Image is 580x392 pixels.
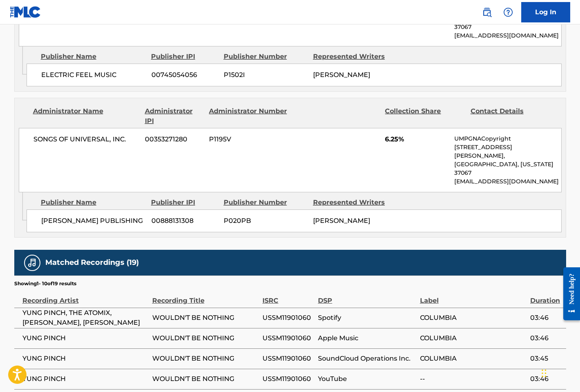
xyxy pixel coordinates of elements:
[479,4,495,20] a: Public Search
[420,374,526,384] span: --
[145,134,203,144] span: 00353271280
[14,280,76,287] p: Showing 1 - 10 of 19 results
[262,374,314,384] span: USSM11901060
[22,287,148,306] div: Recording Artist
[420,313,526,323] span: COLUMBIA
[22,333,148,343] span: YUNG PINCH
[41,216,145,226] span: [PERSON_NAME] PUBLISHING
[313,71,370,79] span: [PERSON_NAME]
[152,313,258,323] span: WOULDN'T BE NOTHING
[27,258,37,268] img: Matched Recordings
[530,287,562,306] div: Duration
[262,313,314,323] span: USSM11901060
[41,70,145,80] span: ELECTRIC FEEL MUSIC
[262,287,314,306] div: ISRC
[420,287,526,306] div: Label
[313,217,370,225] span: [PERSON_NAME]
[262,333,314,343] span: USSM11901060
[557,261,580,326] iframe: Resource Center
[152,287,258,306] div: Recording Title
[454,31,561,40] p: [EMAIL_ADDRESS][DOMAIN_NAME]
[224,70,307,80] span: P1502I
[539,353,580,392] iframe: Chat Widget
[145,106,203,126] div: Administrator IPI
[41,198,145,207] div: Publisher Name
[385,106,464,126] div: Collection Share
[530,374,562,384] span: 03:46
[209,134,288,144] span: P1195V
[33,134,139,144] span: SONGS OF UNIVERSAL, INC.
[542,361,547,385] div: Drag
[313,198,396,207] div: Represented Writers
[22,354,148,363] span: YUNG PINCH
[10,6,41,18] img: MLC Logo
[151,52,218,62] div: Publisher IPI
[318,354,416,363] span: SoundCloud Operations Inc.
[482,7,492,17] img: search
[454,160,561,177] p: [GEOGRAPHIC_DATA], [US_STATE] 37067
[454,143,561,160] p: [STREET_ADDRESS][PERSON_NAME],
[45,258,139,267] h5: Matched Recordings (19)
[503,7,513,17] img: help
[318,313,416,323] span: Spotify
[224,52,307,62] div: Publisher Number
[318,333,416,343] span: Apple Music
[41,52,145,62] div: Publisher Name
[151,70,218,80] span: 00745054056
[318,287,416,306] div: DSP
[454,177,561,186] p: [EMAIL_ADDRESS][DOMAIN_NAME]
[521,2,570,22] a: Log In
[209,106,288,126] div: Administrator Number
[224,216,307,226] span: P020PB
[22,374,148,384] span: YUNG PINCH
[530,354,562,363] span: 03:45
[224,198,307,207] div: Publisher Number
[152,333,258,343] span: WOULDN'T BE NOTHING
[420,354,526,363] span: COLUMBIA
[152,374,258,384] span: WOULDN'T BE NOTHING
[471,106,550,126] div: Contact Details
[530,313,562,323] span: 03:46
[262,354,314,363] span: USSM11901060
[151,198,218,207] div: Publisher IPI
[22,308,148,328] span: YUNG PINCH, THE ATOMIX, [PERSON_NAME], [PERSON_NAME]
[530,333,562,343] span: 03:46
[313,52,396,62] div: Represented Writers
[33,106,139,126] div: Administrator Name
[152,354,258,363] span: WOULDN'T BE NOTHING
[385,134,448,144] span: 6.25%
[151,216,218,226] span: 00888131308
[420,333,526,343] span: COLUMBIA
[318,374,416,384] span: YouTube
[454,134,561,143] p: UMPGNACopyright
[500,4,516,20] div: Help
